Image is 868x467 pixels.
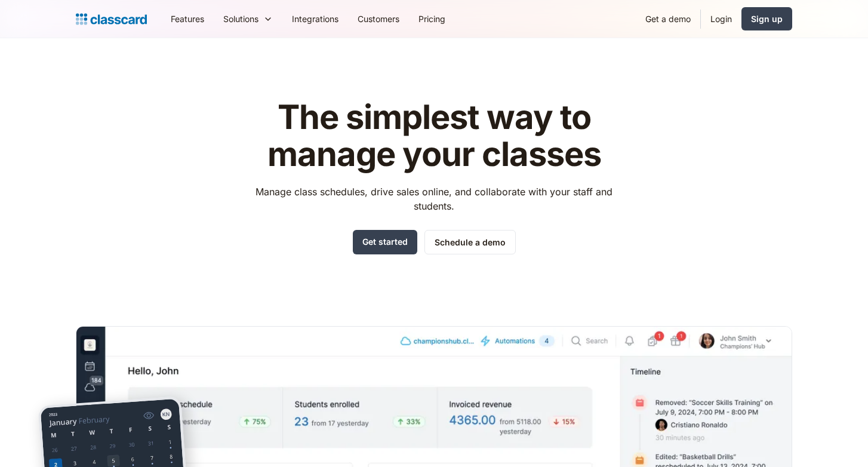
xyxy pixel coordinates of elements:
[348,5,409,32] a: Customers
[353,230,417,254] a: Get started
[751,13,783,25] div: Sign up
[161,5,214,32] a: Features
[282,5,348,32] a: Integrations
[701,5,741,32] a: Login
[741,7,792,30] a: Sign up
[223,13,258,25] div: Solutions
[636,5,700,32] a: Get a demo
[424,230,516,254] a: Schedule a demo
[214,5,282,32] div: Solutions
[76,11,147,27] a: Logo
[245,99,624,173] h1: The simplest way to manage your classes
[409,5,455,32] a: Pricing
[245,185,624,213] p: Manage class schedules, drive sales online, and collaborate with your staff and students.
